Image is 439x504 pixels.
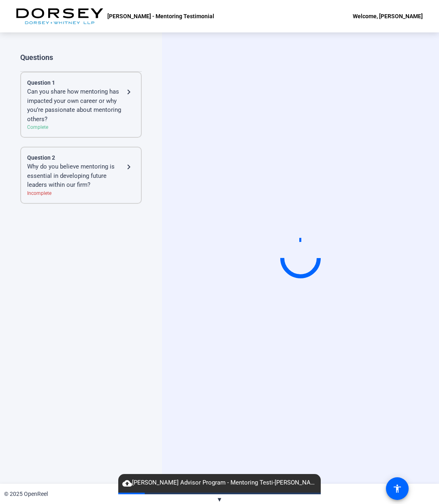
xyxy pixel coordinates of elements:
div: © 2025 OpenReel [4,490,48,498]
div: Complete [27,124,135,131]
img: OpenReel logo [16,8,103,24]
div: Incomplete [27,190,135,197]
div: Questions [20,53,142,62]
span: ▼ [217,496,223,503]
mat-icon: navigate_next [124,87,134,97]
div: Question 1 [27,79,135,87]
div: Why do you believe mentoring is essential in developing future leaders within our firm? [27,162,124,190]
div: Welcome, [PERSON_NAME] [353,11,423,21]
mat-icon: navigate_next [124,162,134,172]
div: Can you share how mentoring has impacted your own career or why you’re passionate about mentoring... [27,87,124,124]
div: Question 2 [27,154,135,162]
mat-icon: accessibility [392,484,402,493]
mat-icon: cloud_upload [122,478,132,488]
span: [PERSON_NAME] Advisor Program - Mentoring Testi-[PERSON_NAME] - Mentoring Testimonial-17603023802... [118,478,321,488]
p: [PERSON_NAME] - Mentoring Testimonial [107,11,214,21]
